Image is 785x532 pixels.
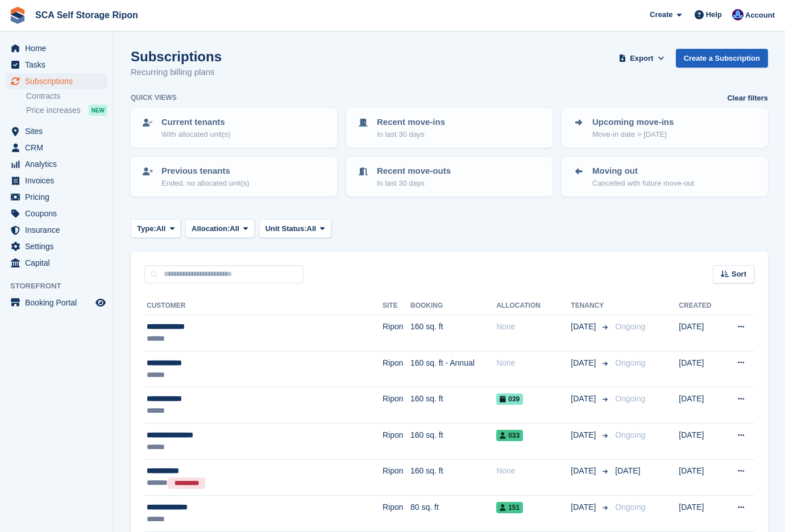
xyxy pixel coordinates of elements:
[156,223,166,234] span: All
[377,116,445,129] p: Recent move-ins
[347,109,551,146] a: Recent move-ins In last 30 days
[6,189,107,205] a: menu
[383,496,410,532] td: Ripon
[25,189,93,205] span: Pricing
[161,178,250,189] p: Ended, no allocated unit(s)
[592,178,694,189] p: Cancelled with future move-out
[727,93,768,104] a: Clear filters
[6,123,107,139] a: menu
[94,296,107,309] a: Preview store
[617,49,667,68] button: Export
[383,351,410,387] td: Ripon
[25,295,93,311] span: Booking Portal
[25,40,93,56] span: Home
[131,93,177,103] h6: Quick views
[563,158,767,195] a: Moving out Cancelled with future move-out
[496,297,571,315] th: Allocation
[6,140,107,156] a: menu
[615,358,645,367] span: Ongoing
[592,129,674,140] p: Move-in date > [DATE]
[25,173,93,188] span: Invoices
[25,222,93,238] span: Insurance
[6,40,107,56] a: menu
[679,351,722,387] td: [DATE]
[571,393,598,405] span: [DATE]
[571,321,598,333] span: [DATE]
[679,423,722,459] td: [DATE]
[6,73,107,89] a: menu
[410,459,496,496] td: 160 sq. ft
[131,49,222,64] h1: Subscriptions
[679,387,722,424] td: [DATE]
[592,116,674,129] p: Upcoming move-ins
[6,206,107,221] a: menu
[6,156,107,172] a: menu
[25,123,93,139] span: Sites
[732,269,746,280] span: Sort
[25,73,93,89] span: Subscriptions
[496,321,571,333] div: None
[496,465,571,477] div: None
[676,49,768,68] a: Create a Subscription
[25,206,93,221] span: Coupons
[496,502,523,513] span: 151
[25,57,93,73] span: Tasks
[410,387,496,424] td: 160 sq. ft
[615,430,645,439] span: Ongoing
[571,357,598,369] span: [DATE]
[307,223,317,234] span: All
[185,219,255,238] button: Allocation: All
[10,280,113,292] span: Storefront
[6,238,107,254] a: menu
[265,223,307,234] span: Unit Status:
[25,238,93,254] span: Settings
[745,10,775,21] span: Account
[571,429,598,441] span: [DATE]
[383,423,410,459] td: Ripon
[9,7,26,24] img: stora-icon-8386f47178a22dfd0bd8f6a31ec36ba5ce8667c1dd55bd0f319d3a0aa187defe.svg
[571,501,598,513] span: [DATE]
[592,165,694,178] p: Moving out
[6,57,107,73] a: menu
[25,255,93,271] span: Capital
[615,322,645,331] span: Ongoing
[161,165,250,178] p: Previous tenants
[25,156,93,172] span: Analytics
[410,315,496,351] td: 160 sq. ft
[679,496,722,532] td: [DATE]
[410,423,496,459] td: 160 sq. ft
[26,104,107,116] a: Price increases NEW
[615,394,645,403] span: Ongoing
[131,219,181,238] button: Type: All
[26,91,107,102] a: Contracts
[6,222,107,238] a: menu
[650,9,672,20] span: Create
[230,223,239,234] span: All
[144,297,383,315] th: Customer
[383,297,410,315] th: Site
[410,297,496,315] th: Booking
[383,387,410,424] td: Ripon
[377,129,445,140] p: In last 30 days
[615,466,640,475] span: [DATE]
[132,158,336,195] a: Previous tenants Ended, no allocated unit(s)
[132,109,336,146] a: Current tenants With allocated unit(s)
[563,109,767,146] a: Upcoming move-ins Move-in date > [DATE]
[410,496,496,532] td: 80 sq. ft
[630,53,653,64] span: Export
[6,255,107,271] a: menu
[706,9,722,20] span: Help
[6,295,107,311] a: menu
[679,459,722,496] td: [DATE]
[377,165,451,178] p: Recent move-outs
[496,357,571,369] div: None
[161,129,230,140] p: With allocated unit(s)
[377,178,451,189] p: In last 30 days
[347,158,551,195] a: Recent move-outs In last 30 days
[410,351,496,387] td: 160 sq. ft - Annual
[161,116,230,129] p: Current tenants
[192,223,230,234] span: Allocation:
[26,105,81,116] span: Price increases
[89,104,107,116] div: NEW
[679,315,722,351] td: [DATE]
